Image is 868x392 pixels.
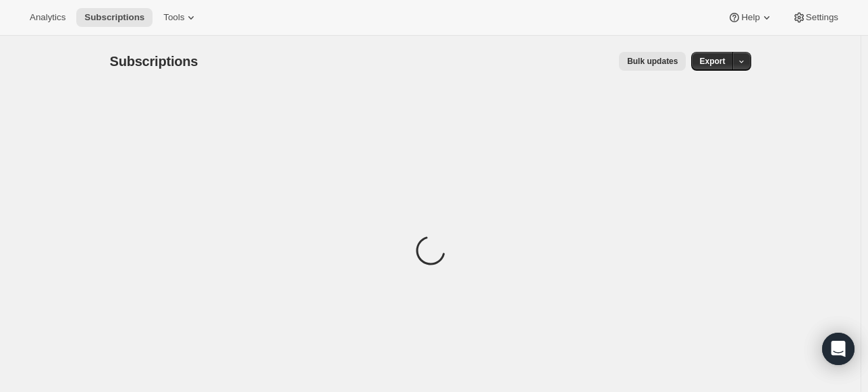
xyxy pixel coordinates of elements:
span: Export [699,56,725,67]
button: Help [720,8,781,27]
span: Help [741,12,759,23]
button: Tools [155,8,206,27]
button: Settings [784,8,846,27]
button: Export [691,52,733,71]
span: Subscriptions [110,54,198,69]
span: Settings [806,12,838,23]
span: Subscriptions [84,12,144,23]
span: Bulk updates [627,56,678,67]
button: Bulk updates [619,52,686,71]
div: Open Intercom Messenger [822,333,855,365]
span: Tools [163,12,184,23]
span: Analytics [30,12,65,23]
button: Analytics [22,8,74,27]
button: Subscriptions [76,8,153,27]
